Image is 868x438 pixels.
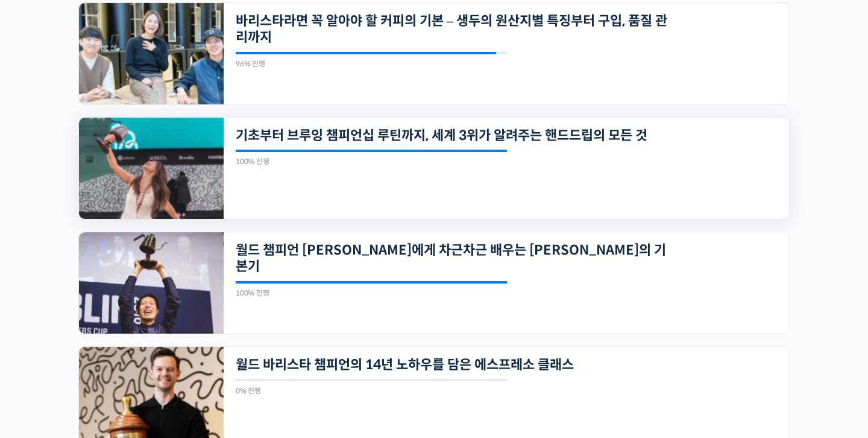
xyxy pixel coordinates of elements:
a: 홈 [4,338,80,368]
a: 월드 챔피언 [PERSON_NAME]에게 차근차근 배우는 [PERSON_NAME]의 기본기 [236,242,668,275]
a: 설정 [156,338,231,368]
a: 월드 바리스타 챔피언의 14년 노하우를 담은 에스프레소 클래스 [236,357,668,373]
a: 대화 [80,338,156,368]
span: 대화 [110,357,125,366]
span: 홈 [38,356,45,366]
div: 0% 진행 [236,387,507,395]
span: 설정 [186,356,201,366]
div: 100% 진행 [236,290,507,297]
a: 기초부터 브루잉 챔피언십 루틴까지, 세계 3위가 알려주는 핸드드립의 모든 것 [236,127,668,144]
div: 96% 진행 [236,60,507,68]
div: 100% 진행 [236,158,507,165]
a: 바리스타라면 꼭 알아야 할 커피의 기본 – 생두의 원산지별 특징부터 구입, 품질 관리까지 [236,13,668,46]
